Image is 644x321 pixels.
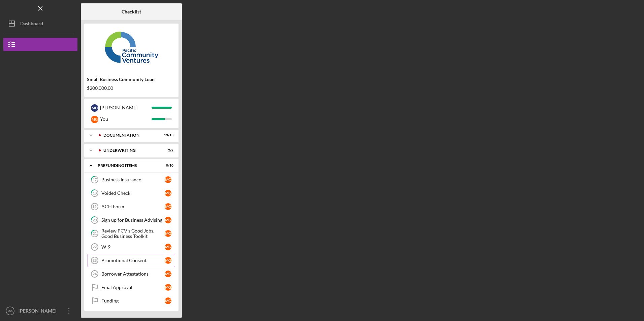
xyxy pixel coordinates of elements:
[101,204,165,209] div: ACH Form
[93,191,97,195] tspan: 18
[165,217,171,223] div: M G
[101,228,165,239] div: Review PCV's Good Jobs, Good Business Toolkit
[93,258,97,262] tspan: 23
[3,304,77,318] button: MG[PERSON_NAME]
[88,240,175,254] a: 22W-9MG
[101,244,165,250] div: W-9
[88,213,175,227] a: 20Sign up for Business AdvisingMG
[20,17,43,32] div: Dashboard
[3,17,77,30] button: Dashboard
[93,231,97,236] tspan: 21
[88,254,175,267] a: 23Promotional ConsentMG
[101,217,165,223] div: Sign up for Business Advising
[161,148,173,152] div: 2 / 2
[165,230,171,237] div: M G
[87,77,176,82] div: Small Business Community Loan
[98,164,157,168] div: Prefunding Items
[88,294,175,308] a: FundingMG
[161,164,173,168] div: 0 / 10
[165,244,171,250] div: M G
[165,176,171,183] div: M G
[103,148,157,152] div: Underwriting
[93,272,97,276] tspan: 24
[101,285,165,290] div: Final Approval
[165,284,171,291] div: M G
[101,298,165,304] div: Funding
[88,186,175,200] a: 18Voided CheckMG
[101,190,165,196] div: Voided Check
[93,245,97,249] tspan: 22
[100,113,152,125] div: You
[100,102,152,113] div: [PERSON_NAME]
[17,304,61,319] div: [PERSON_NAME]
[93,178,97,182] tspan: 17
[165,257,171,264] div: M G
[87,85,176,91] div: $200,000.00
[165,271,171,277] div: M G
[165,297,171,304] div: M G
[122,9,141,14] b: Checklist
[92,205,96,209] tspan: 19
[101,177,165,182] div: Business Insurance
[101,271,165,277] div: Borrower Attestations
[101,258,165,263] div: Promotional Consent
[88,267,175,281] a: 24Borrower AttestationsMG
[91,104,98,112] div: M D
[88,173,175,186] a: 17Business InsuranceMG
[84,27,179,67] img: Product logo
[88,200,175,213] a: 19ACH FormMG
[88,281,175,294] a: Final ApprovalMG
[103,133,157,137] div: Documentation
[93,218,97,222] tspan: 20
[165,190,171,197] div: M G
[165,203,171,210] div: M G
[88,227,175,240] a: 21Review PCV's Good Jobs, Good Business ToolkitMG
[91,116,98,123] div: M G
[7,309,12,313] text: MG
[161,133,173,137] div: 13 / 13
